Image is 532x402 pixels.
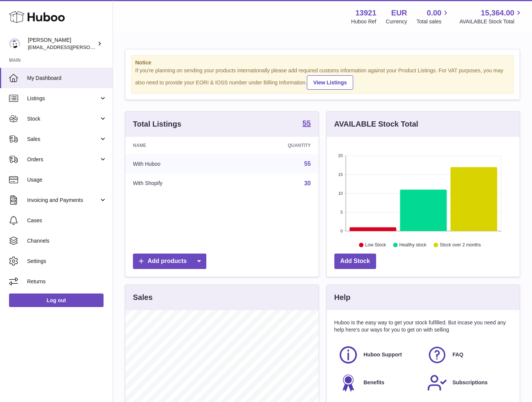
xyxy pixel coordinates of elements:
[338,373,419,393] a: Benefits
[304,180,311,186] a: 30
[355,8,377,18] strong: 13921
[27,197,99,204] span: Invoicing and Payments
[386,18,407,25] div: Currency
[9,38,20,49] img: europe@orea.uk
[125,154,229,174] td: With Huboo
[27,217,107,224] span: Cases
[229,137,318,154] th: Quantity
[427,8,442,18] span: 0.00
[481,8,514,18] span: 15,364.00
[365,242,386,248] text: Low Stock
[9,293,104,307] a: Log out
[340,229,343,233] text: 0
[125,137,229,154] th: Name
[453,351,463,358] span: FAQ
[27,95,99,102] span: Listings
[338,345,419,365] a: Huboo Support
[27,136,99,143] span: Sales
[340,210,343,214] text: 5
[125,174,229,193] td: With Shopify
[133,292,152,303] h3: Sales
[338,153,343,158] text: 20
[27,237,107,245] span: Channels
[416,8,450,25] a: 0.00 Total sales
[351,18,377,25] div: Huboo Ref
[427,345,508,365] a: FAQ
[334,119,418,129] h3: AVAILABLE Stock Total
[364,351,402,358] span: Huboo Support
[27,278,107,285] span: Returns
[304,160,311,167] a: 55
[27,156,99,163] span: Orders
[459,8,523,25] a: 15,364.00 AVAILABLE Stock Total
[399,242,427,248] text: Healthy stock
[334,254,376,269] a: Add Stock
[307,75,353,90] a: View Listings
[338,191,343,196] text: 10
[364,379,384,386] span: Benefits
[338,172,343,177] text: 15
[453,379,488,386] span: Subscriptions
[334,319,512,333] p: Huboo is the easy way to get your stock fulfilled. But incase you need any help here's our ways f...
[27,115,99,122] span: Stock
[391,8,407,18] strong: EUR
[27,258,107,265] span: Settings
[334,292,351,303] h3: Help
[135,67,510,90] div: If you're planning on sending your products internationally please add required customs informati...
[27,75,107,82] span: My Dashboard
[133,119,181,129] h3: Total Listings
[459,18,523,25] span: AVAILABLE Stock Total
[416,18,450,25] span: Total sales
[302,119,311,128] a: 55
[135,59,510,66] strong: Notice
[302,119,311,127] strong: 55
[28,37,96,51] div: [PERSON_NAME]
[27,176,107,183] span: Usage
[133,254,206,269] a: Add products
[28,44,151,50] span: [EMAIL_ADDRESS][PERSON_NAME][DOMAIN_NAME]
[440,242,481,248] text: Stock over 2 months
[427,373,508,393] a: Subscriptions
